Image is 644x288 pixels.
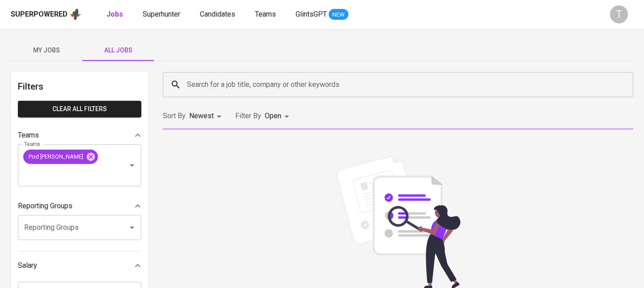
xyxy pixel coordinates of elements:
div: Pod [PERSON_NAME] [23,150,98,164]
b: Jobs [106,10,123,18]
div: T [610,5,628,23]
p: Newest [189,111,214,121]
a: Jobs [106,9,125,20]
a: Teams [255,9,278,20]
span: Open [265,112,281,120]
p: Filter By [235,111,261,121]
span: All Jobs [88,45,148,56]
p: Teams [18,130,39,141]
p: Salary [18,260,37,271]
a: Superpoweredapp logo [11,8,81,21]
h6: Filters [18,79,141,94]
a: Candidates [200,9,237,20]
span: Superhunter [143,10,180,18]
span: My Jobs [16,45,77,56]
a: GlintsGPT NEW [296,9,348,20]
button: Open [126,221,138,234]
button: Open [126,159,138,172]
span: Teams [255,10,276,18]
div: Salary [18,257,141,275]
div: Superpowered [11,9,68,20]
span: GlintsGPT [296,10,327,18]
a: Superhunter [143,9,182,20]
span: Candidates [200,10,235,18]
p: Sort By [163,111,186,121]
span: Pod [PERSON_NAME] [23,152,89,161]
span: NEW [329,10,348,19]
div: Newest [189,108,225,125]
button: Clear All filters [18,101,141,117]
span: Clear All filters [25,103,134,115]
div: Open [265,108,292,125]
p: Reporting Groups [18,201,72,211]
div: Reporting Groups [18,197,141,215]
img: app logo [69,8,81,21]
div: Teams [18,126,141,144]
